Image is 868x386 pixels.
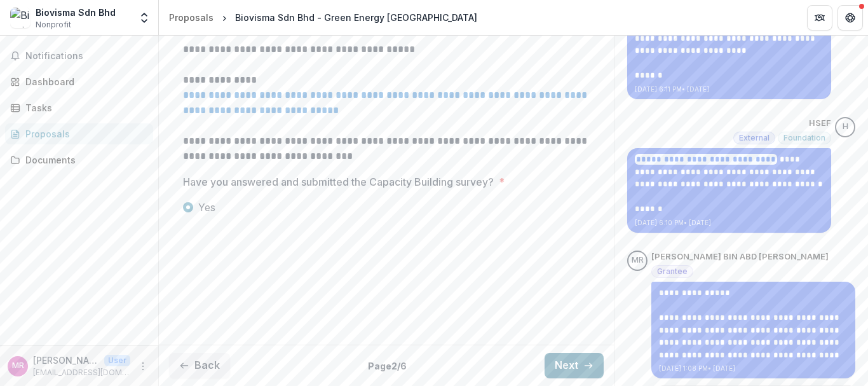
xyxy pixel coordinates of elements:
button: Next [545,353,604,378]
p: HSEF [809,117,831,130]
nav: breadcrumb [164,8,482,27]
button: More [135,359,151,374]
p: [DATE] 6:10 PM • [DATE] [635,218,824,228]
div: Biovisma Sdn Bhd [36,6,116,19]
span: Grantee [657,267,688,276]
div: MUHAMMAD ASWAD BIN ABD RASHID [12,362,24,370]
div: Proposals [25,127,143,141]
button: Notifications [5,46,153,66]
p: [DATE] 6:11 PM • [DATE] [635,85,824,94]
button: Back [169,353,230,378]
div: Biovisma Sdn Bhd - Green Energy [GEOGRAPHIC_DATA] [235,11,477,24]
p: Page 2 / 6 [368,359,407,373]
a: Proposals [164,8,219,27]
a: Proposals [5,123,153,144]
a: Documents [5,149,153,170]
p: [PERSON_NAME] BIN ABD [PERSON_NAME] [651,251,829,263]
span: Nonprofit [36,19,71,31]
p: [EMAIL_ADDRESS][DOMAIN_NAME] [33,367,130,378]
span: Notifications [25,51,148,62]
p: Have you answered and submitted the Capacity Building survey? [183,174,494,190]
a: Dashboard [5,71,153,92]
span: Yes [198,200,215,215]
p: [PERSON_NAME] BIN ABD [PERSON_NAME] [33,354,99,367]
span: External [739,134,770,142]
button: Partners [807,5,832,31]
a: Tasks [5,97,153,118]
p: User [104,355,130,366]
div: MUHAMMAD ASWAD BIN ABD RASHID [632,256,644,265]
div: Proposals [169,11,214,24]
span: Foundation [783,134,825,142]
div: Dashboard [25,75,143,88]
div: Tasks [25,101,143,114]
img: Biovisma Sdn Bhd [10,8,31,28]
button: Get Help [837,5,863,31]
button: Open entity switcher [135,5,153,31]
div: Documents [25,153,143,167]
p: [DATE] 1:08 PM • [DATE] [659,364,848,373]
div: HSEF [843,123,848,131]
